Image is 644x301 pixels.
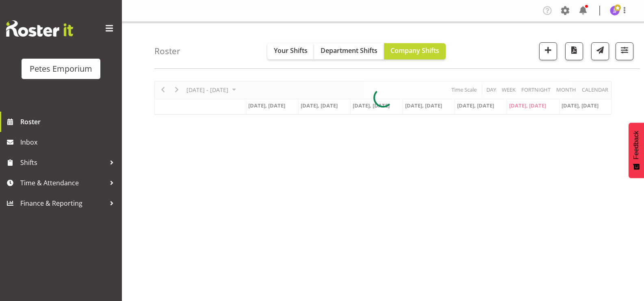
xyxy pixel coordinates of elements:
[20,116,118,128] span: Roster
[633,131,640,159] span: Feedback
[610,6,620,15] img: janelle-jonkers702.jpg
[390,46,439,55] span: Company Shifts
[565,42,583,60] button: Download a PDF of the roster according to the set date range.
[539,42,557,60] button: Add a new shift
[629,123,644,178] button: Feedback - Show survey
[30,63,92,75] div: Petes Emporium
[20,177,106,189] span: Time & Attendance
[20,197,106,209] span: Finance & Reporting
[591,42,609,60] button: Send a list of all shifts for the selected filtered period to all rostered employees.
[384,43,446,59] button: Company Shifts
[274,46,308,55] span: Your Shifts
[20,136,118,148] span: Inbox
[20,156,106,169] span: Shifts
[321,46,377,55] span: Department Shifts
[314,43,384,59] button: Department Shifts
[267,43,314,59] button: Your Shifts
[154,46,180,56] h4: Roster
[6,20,73,37] img: Rosterit website logo
[616,42,633,60] button: Filter Shifts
